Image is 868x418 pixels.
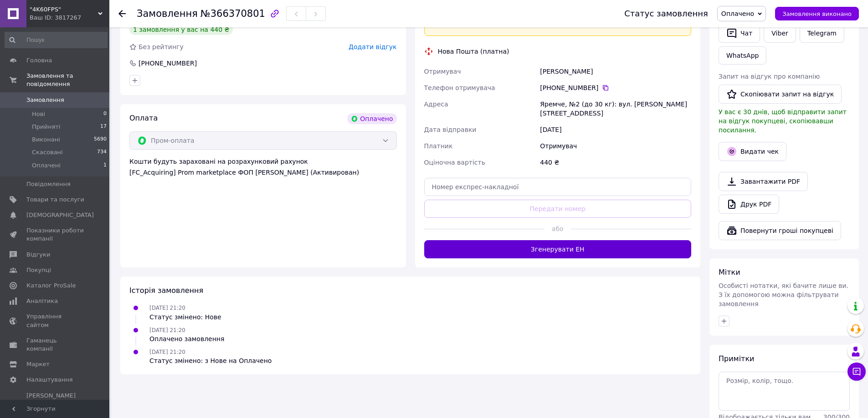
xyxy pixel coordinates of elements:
[764,24,796,43] a: Viber
[32,123,60,131] span: Прийняті
[26,266,51,274] span: Покупці
[424,101,448,108] span: Адреса
[94,136,107,144] span: 5690
[26,227,84,243] span: Показники роботи компанії
[719,268,740,277] span: Мітки
[538,154,693,171] div: 440 ₴
[26,392,84,417] span: [PERSON_NAME] та рахунки
[149,312,221,322] div: Статус змінено: Нове
[149,356,272,365] div: Статус змінено: з Нове на Оплачено
[32,161,61,170] span: Оплачені
[349,43,396,50] span: Додати відгук
[719,73,820,80] span: Запит на відгук про компанію
[424,84,495,91] span: Телефон отримувача
[424,126,477,133] span: Дата відправки
[782,10,852,17] span: Замовлення виконано
[719,282,848,307] span: Особисті нотатки, які бачите лише ви. З їх допомогою можна фільтрувати замовлення
[719,85,842,104] button: Скопіювати запит на відгук
[721,10,754,17] span: Оплачено
[26,376,73,384] span: Налаштування
[26,297,58,305] span: Аналітика
[129,168,397,177] div: [FC_Acquiring] Prom marketplace ФОП [PERSON_NAME] (Активирован)
[347,113,396,124] div: Оплачено
[538,121,693,138] div: [DATE]
[719,24,760,43] button: Чат
[26,72,109,88] span: Замовлення та повідомлення
[32,148,63,156] span: Скасовані
[5,32,108,48] input: Пошук
[32,110,45,118] span: Нові
[149,334,224,343] div: Оплачено замовлення
[100,123,107,131] span: 17
[26,180,71,188] span: Повідомлення
[32,136,60,144] span: Виконані
[26,337,84,353] span: Гаманець компанії
[424,142,453,150] span: Платник
[847,363,866,381] button: Чат з покупцем
[424,178,692,196] input: Номер експрес-накладної
[138,59,198,68] div: [PHONE_NUMBER]
[97,148,107,156] span: 734
[129,24,233,35] div: 1 замовлення у вас на 440 ₴
[149,349,185,355] span: [DATE] 21:20
[129,286,203,295] span: Історія замовлення
[800,24,844,43] a: Telegram
[424,68,461,75] span: Отримувач
[26,96,64,104] span: Замовлення
[540,83,691,92] div: [PHONE_NUMBER]
[30,5,98,14] span: "4K60FPS"
[200,8,265,19] span: №366370801
[26,211,94,219] span: [DEMOGRAPHIC_DATA]
[538,138,693,154] div: Отримувач
[139,43,184,50] span: Без рейтингу
[129,114,158,122] span: Оплата
[26,282,76,290] span: Каталог ProSale
[26,360,50,368] span: Маркет
[719,142,786,161] button: Видати чек
[137,8,198,19] span: Замовлення
[719,46,766,65] a: WhatsApp
[149,327,185,333] span: [DATE] 21:20
[538,63,693,80] div: [PERSON_NAME]
[26,56,52,65] span: Головна
[424,159,485,166] span: Оціночна вартість
[719,354,754,363] span: Примітки
[103,161,107,170] span: 1
[129,157,397,177] div: Кошти будуть зараховані на розрахунковий рахунок
[775,7,859,20] button: Замовлення виконано
[719,221,841,240] button: Повернути гроші покупцеві
[719,108,847,134] span: У вас є 30 днів, щоб відправити запит на відгук покупцеві, скопіювавши посилання.
[26,312,84,329] span: Управління сайтом
[118,9,126,18] div: Повернутися назад
[624,9,708,18] div: Статус замовлення
[149,305,185,311] span: [DATE] 21:20
[30,14,109,22] div: Ваш ID: 3817267
[436,47,512,56] div: Нова Пошта (платна)
[103,110,107,118] span: 0
[424,240,692,258] button: Згенерувати ЕН
[26,196,84,204] span: Товари та послуги
[544,224,571,233] span: або
[719,195,779,214] a: Друк PDF
[719,172,808,191] a: Завантажити PDF
[26,251,50,259] span: Відгуки
[538,96,693,121] div: Яремче, №2 (до 30 кг): вул. [PERSON_NAME][STREET_ADDRESS]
